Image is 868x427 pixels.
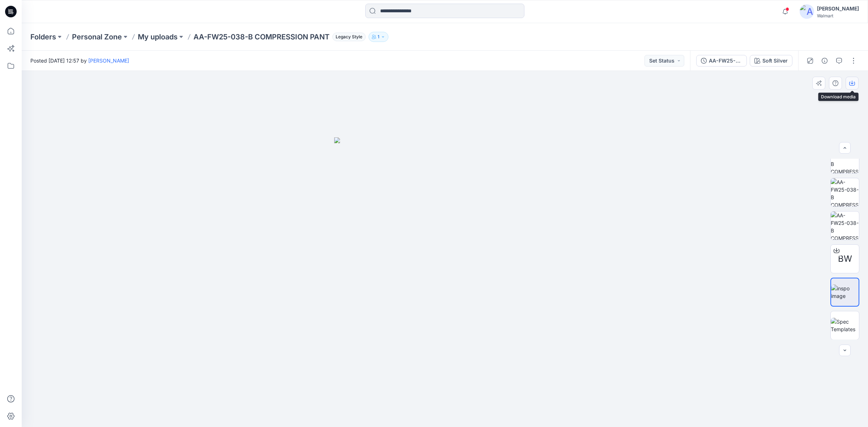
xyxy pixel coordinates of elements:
a: Personal Zone [72,32,122,42]
img: inspo image [831,285,859,300]
div: AA-FW25-038-B COMPRESSION PANT [709,57,742,65]
div: [PERSON_NAME] [817,4,859,13]
a: Folders [30,32,56,42]
p: 1 [378,33,379,41]
div: Soft Silver [762,57,788,65]
button: Details [819,55,830,67]
a: My uploads [138,32,178,42]
img: AA-FW25-038-B COMPRESSION PANT_Soft Silver_Left [831,178,859,206]
a: [PERSON_NAME] [88,57,129,64]
p: AA-FW25-038-B COMPRESSION PANT [193,32,329,42]
img: avatar [800,4,814,19]
span: Posted [DATE] 12:57 by [30,57,129,64]
button: Soft Silver [750,55,792,67]
span: Legacy Style [332,33,366,41]
button: 1 [369,32,388,42]
img: AA-FW25-038-B COMPRESSION PANT_Soft Silver_Back [831,212,859,240]
button: Legacy Style [329,32,366,42]
button: AA-FW25-038-B COMPRESSION PANT [696,55,747,67]
div: Walmart [817,13,859,18]
span: BW [838,252,852,265]
img: AA-FW25-038-B COMPRESSION PANT_Soft Silver_Front [831,145,859,173]
img: Spec Templates [831,318,859,333]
